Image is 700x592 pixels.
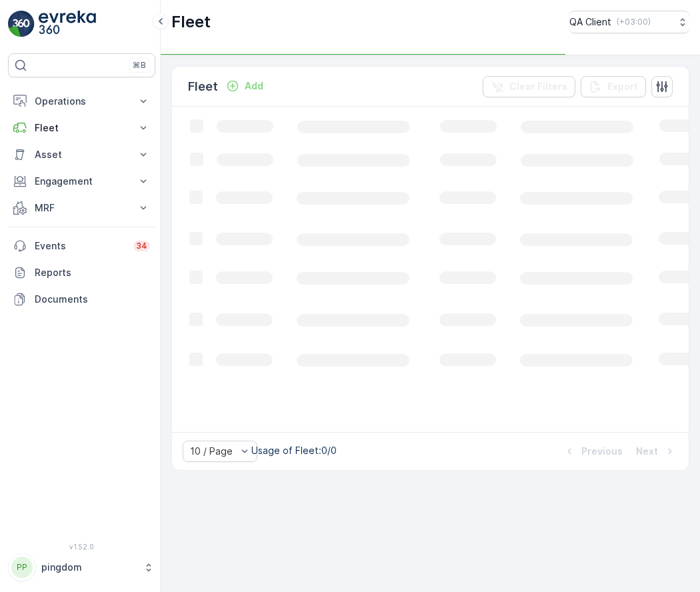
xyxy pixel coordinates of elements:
[35,239,125,253] p: Events
[221,78,269,94] button: Add
[561,443,624,459] button: Previous
[35,121,129,135] p: Fleet
[39,11,96,37] img: logo_light-DOdMpM7g.png
[581,445,623,458] p: Previous
[636,445,658,458] p: Next
[8,115,155,141] button: Fleet
[41,561,137,574] p: pingdom
[8,543,155,551] span: v 1.52.0
[509,80,567,93] p: Clear Filters
[35,201,129,215] p: MRF
[8,553,155,581] button: PPpingdom
[569,15,611,29] p: QA Client
[8,233,155,259] a: Events34
[635,443,678,459] button: Next
[8,195,155,221] button: MRF
[251,444,337,457] p: Usage of Fleet : 0/0
[8,88,155,115] button: Operations
[35,148,129,161] p: Asset
[245,79,263,93] p: Add
[171,11,211,33] p: Fleet
[8,11,35,37] img: logo
[136,241,147,251] p: 34
[35,95,129,108] p: Operations
[8,141,155,168] button: Asset
[8,286,155,313] a: Documents
[8,259,155,286] a: Reports
[35,266,150,279] p: Reports
[607,80,638,93] p: Export
[617,17,651,27] p: ( +03:00 )
[8,168,155,195] button: Engagement
[11,557,33,578] div: PP
[35,293,150,306] p: Documents
[569,11,689,33] button: QA Client(+03:00)
[133,60,146,71] p: ⌘B
[35,175,129,188] p: Engagement
[581,76,646,97] button: Export
[188,77,218,96] p: Fleet
[483,76,575,97] button: Clear Filters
